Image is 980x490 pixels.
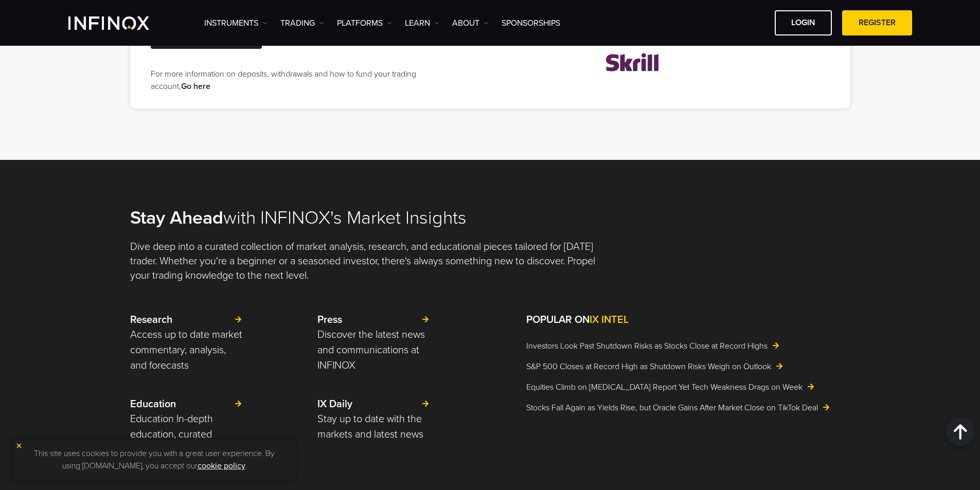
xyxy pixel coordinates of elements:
a: ABOUT [452,17,489,29]
a: SPONSORSHIPS [502,17,560,29]
p: For more information on deposits, withdrawals and how to fund your trading account, [151,68,436,93]
a: S&P 500 Closes at Record High as Shutdown Risks Weigh on Outlook [526,360,850,373]
p: This site uses cookies to provide you with a great user experience. By using [DOMAIN_NAME], you a... [18,445,291,475]
a: Instruments [204,17,268,29]
a: Equities Climb on [MEDICAL_DATA] Report Yet Tech Weakness Drags on Week [526,381,850,393]
strong: Research [130,314,172,326]
a: Go here [181,81,210,92]
h2: with INFINOX's Market Insights [130,207,850,229]
a: PLATFORMS [337,17,392,29]
p: Education In-depth education, curated especially for traders of all experiences [130,411,243,473]
img: skrill.webp [581,31,684,93]
a: LOGIN [775,10,832,35]
a: Learn [405,17,439,29]
p: Access up to date market commentary, analysis, and forecasts [130,327,243,373]
a: TRADING [280,17,324,29]
a: Investors Look Past Shutdown Risks as Stocks Close at Record Highs [526,340,850,352]
a: Press Discover the latest news and communications at INFINOX [317,313,430,373]
a: REGISTER [842,10,912,35]
p: Discover the latest news and communications at INFINOX [317,327,430,373]
a: Education Education In-depth education, curated especially for traders of all experiences [130,397,243,473]
span: IX INTEL [590,314,629,326]
p: Dive deep into a curated collection of market analysis, research, and educational pieces tailored... [130,240,605,283]
strong: Education [130,398,176,410]
a: Research Access up to date market commentary, analysis, and forecasts [130,313,243,373]
a: Stocks Fall Again as Yields Rise, but Oracle Gains After Market Close on TikTok Deal [526,402,850,414]
a: IX Daily Stay up to date with the markets and latest news [317,397,430,442]
strong: Stay Ahead [130,207,223,229]
p: Stay up to date with the markets and latest news [317,411,430,442]
strong: IX Daily [317,398,352,410]
img: yellow close icon [15,442,23,449]
a: INFINOX Logo [68,16,173,30]
strong: POPULAR ON [526,314,629,326]
strong: Press [317,314,342,326]
a: cookie policy [198,461,245,471]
